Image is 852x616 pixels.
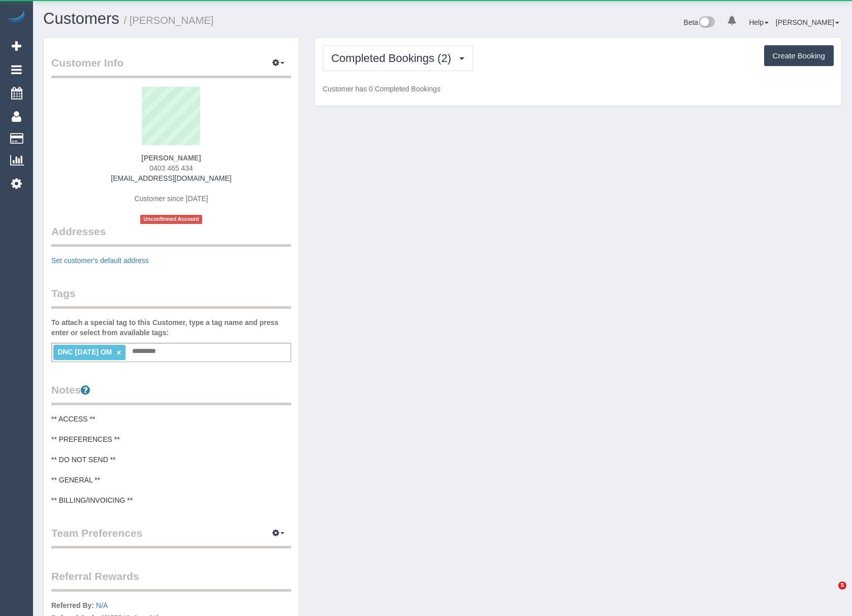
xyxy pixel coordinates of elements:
[124,15,214,26] small: / [PERSON_NAME]
[51,382,291,405] legend: Notes
[51,569,291,592] legend: Referral Rewards
[51,55,291,78] legend: Customer Info
[51,317,291,338] label: To attach a special tag to this Customer, type a tag name and press enter or select from availabl...
[116,348,121,357] a: ×
[817,581,842,606] iframe: Intercom live chat
[776,18,839,26] a: [PERSON_NAME]
[749,18,769,26] a: Help
[838,581,846,590] span: 5
[134,194,208,203] span: Customer since [DATE]
[764,45,834,67] button: Create Booking
[43,10,119,27] a: Customers
[51,286,291,309] legend: Tags
[331,52,456,64] span: Completed Bookings (2)
[57,348,112,356] span: DNC [DATE] OM
[51,526,291,548] legend: Team Preferences
[51,256,149,265] a: Set customer's default address
[698,16,715,29] img: New interface
[323,45,473,71] button: Completed Bookings (2)
[96,601,108,609] a: N/A
[141,154,201,162] strong: [PERSON_NAME]
[149,164,193,172] span: 0403 465 434
[140,215,202,223] span: Unconfirmed Account
[51,600,94,610] label: Referred By:
[111,174,231,182] a: [EMAIL_ADDRESS][DOMAIN_NAME]
[684,18,715,26] a: Beta
[6,10,26,24] img: Automaid Logo
[323,84,834,94] p: Customer has 0 Completed Bookings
